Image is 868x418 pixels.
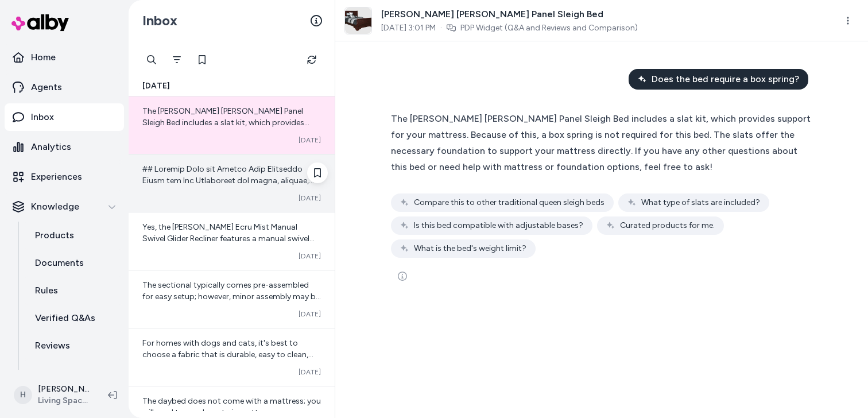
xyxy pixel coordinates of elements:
span: [DATE] [299,136,321,145]
a: The [PERSON_NAME] [PERSON_NAME] Panel Sleigh Bed includes a slat kit, which provides support for ... [129,96,335,154]
span: [DATE] [299,309,321,319]
p: Experiences [31,170,82,184]
button: Knowledge [5,193,124,220]
a: Analytics [5,133,124,161]
a: Verified Q&As [24,304,124,332]
a: Yes, the [PERSON_NAME] Ecru Mist Manual Swivel Glider Recliner features a manual swivel glider re... [129,212,335,270]
a: ## Loremip Dolo sit Ametco Adip Elitseddo Eiusm tem Inc Utlaboreet dol magna, aliquae, adm veniam... [129,154,335,212]
span: Curated products for me. [620,220,715,231]
h2: Inbox [142,12,177,29]
span: [DATE] 3:01 PM [381,22,436,34]
p: Survey Questions [35,366,111,380]
button: Filter [165,48,188,71]
span: Does the bed require a box spring? [652,72,799,86]
p: Verified Q&As [35,311,95,325]
span: · [440,22,442,34]
button: Refresh [300,48,323,71]
a: Reviews [24,332,124,359]
button: H[PERSON_NAME]Living Spaces [7,377,99,413]
span: What is the bed's weight limit? [414,243,526,254]
p: Products [35,229,74,242]
span: Living Spaces [38,395,90,407]
button: See more [391,265,414,288]
p: Documents [35,256,84,270]
p: Inbox [31,110,54,124]
a: For homes with dogs and cats, it's best to choose a fabric that is durable, easy to clean, and re... [129,328,335,386]
span: The [PERSON_NAME] [PERSON_NAME] Panel Sleigh Bed includes a slat kit, which provides support for ... [391,113,811,172]
a: The sectional typically comes pre-assembled for easy setup; however, minor assembly may be requir... [129,270,335,328]
span: Compare this to other traditional queen sleigh beds [414,197,604,208]
span: [DATE] [299,193,321,203]
span: [DATE] [299,251,321,261]
p: [PERSON_NAME] [38,384,90,395]
a: Products [24,222,124,249]
span: [DATE] [142,80,170,92]
span: [PERSON_NAME] [PERSON_NAME] Panel Sleigh Bed [381,7,638,21]
p: Reviews [35,339,70,353]
span: The [PERSON_NAME] [PERSON_NAME] Panel Sleigh Bed includes a slat kit, which provides support for ... [142,106,319,196]
img: alby Logo [11,14,69,31]
p: Home [31,51,56,64]
a: Rules [24,277,124,304]
a: Experiences [5,163,124,191]
span: Is this bed compatible with adjustable bases? [414,220,583,231]
span: Yes, the [PERSON_NAME] Ecru Mist Manual Swivel Glider Recliner features a manual swivel glider re... [142,222,319,278]
span: H [14,386,32,404]
a: Agents [5,73,124,101]
img: 371248_red_wood_bed_signature_71523.jpg [345,7,371,34]
a: Survey Questions [24,359,124,387]
p: Rules [35,284,58,297]
a: Documents [24,249,124,277]
p: Analytics [31,140,71,154]
p: Knowledge [31,200,79,214]
a: Home [5,44,124,71]
span: [DATE] [299,367,321,377]
a: Inbox [5,103,124,131]
a: PDP Widget (Q&A and Reviews and Comparison) [460,22,638,34]
span: What type of slats are included? [641,197,760,208]
span: The sectional typically comes pre-assembled for easy setup; however, minor assembly may be requir... [142,280,321,313]
p: Agents [31,80,62,94]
